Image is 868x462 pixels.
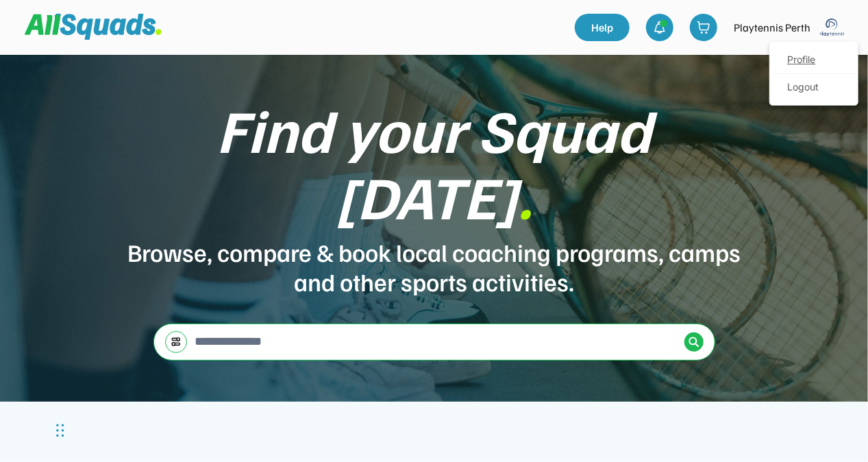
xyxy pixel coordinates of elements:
div: Logout [773,74,854,101]
img: shopping-cart-01%20%281%29.svg [697,21,710,34]
img: bell-03%20%281%29.svg [653,21,667,34]
img: playtennis%20blue%20logo%201.png [819,14,846,41]
a: Help [575,14,630,41]
font: . [517,158,532,233]
div: Playtennis Perth [734,19,810,36]
img: Icon%20%2838%29.svg [689,337,699,348]
div: Browse, compare & book local coaching programs, camps and other sports activities. [126,237,743,296]
img: Squad%20Logo.svg [25,14,162,40]
img: settings-03.svg [171,337,182,347]
a: Profile [773,47,854,74]
div: Find your Squad [DATE] [126,96,743,229]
